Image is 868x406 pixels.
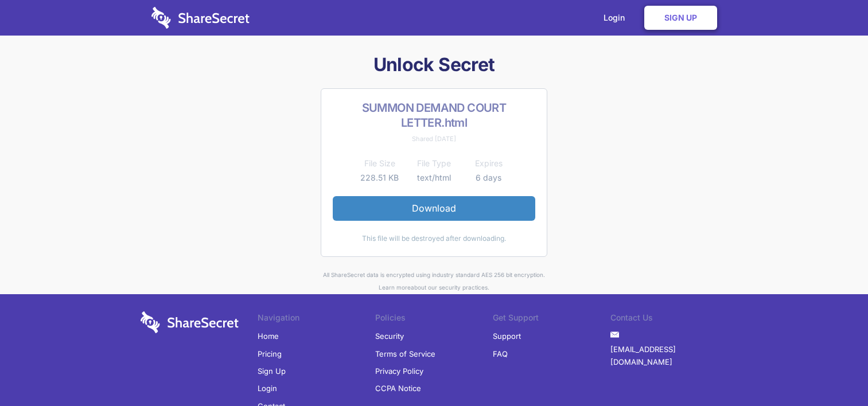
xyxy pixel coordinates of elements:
[407,171,461,185] td: text/html
[258,345,282,362] a: Pricing
[258,311,375,327] li: Navigation
[493,345,508,362] a: FAQ
[461,171,516,185] td: 6 days
[375,362,423,380] a: Privacy Policy
[493,311,610,327] li: Get Support
[407,157,461,170] th: File Type
[461,157,516,170] th: Expires
[379,284,411,291] a: Learn more
[333,132,535,145] div: Shared [DATE]
[610,311,728,327] li: Contact Us
[644,6,717,30] a: Sign Up
[352,171,407,185] td: 228.51 KB
[151,7,250,29] img: logo-wordmark-white-trans-d4663122ce5f474addd5e946df7df03e33cb6a1c49d2221995e7729f52c070b2.svg
[610,341,728,371] a: [EMAIL_ADDRESS][DOMAIN_NAME]
[352,157,407,170] th: File Size
[136,268,733,294] div: All ShareSecret data is encrypted using industry standard AES 256 bit encryption. about our secur...
[375,380,421,397] a: CCPA Notice
[375,327,404,345] a: Security
[258,362,286,380] a: Sign Up
[136,53,733,77] h1: Unlock Secret
[141,311,239,333] img: logo-wordmark-white-trans-d4663122ce5f474addd5e946df7df03e33cb6a1c49d2221995e7729f52c070b2.svg
[493,327,521,345] a: Support
[258,380,277,397] a: Login
[333,196,535,220] a: Download
[375,345,435,362] a: Terms of Service
[333,100,535,130] h2: SUMMON DEMAND COURT LETTER.html
[333,232,535,245] div: This file will be destroyed after downloading.
[375,311,493,327] li: Policies
[258,327,279,345] a: Home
